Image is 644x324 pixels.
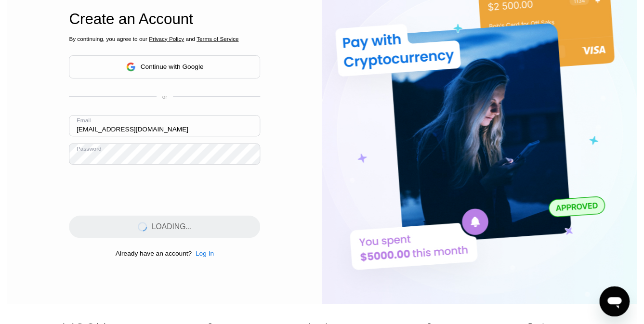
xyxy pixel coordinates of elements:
[111,255,189,263] div: Already have an account?
[193,255,211,263] div: Log In
[136,65,201,72] div: Continue with Google
[189,255,211,263] div: Log In
[63,57,259,80] div: Continue with Google
[71,149,96,156] div: Password
[63,176,210,213] iframe: reCAPTCHA
[158,96,164,103] div: or
[605,293,636,324] iframe: Button to launch messaging window
[63,37,259,43] div: By continuing, you agree to our
[181,37,194,43] span: and
[71,120,85,127] div: Email
[145,37,181,43] span: Privacy Policy
[194,37,237,43] span: Terms of Service
[63,11,259,29] div: Create an Account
